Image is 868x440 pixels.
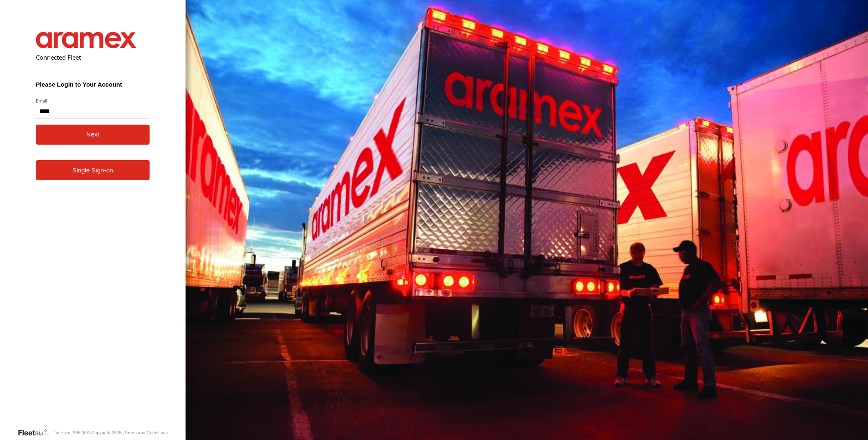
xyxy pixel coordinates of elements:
[36,53,150,61] h2: Connected Fleet
[36,125,150,145] button: Next
[36,81,150,88] h3: Please Login to Your Account
[36,98,150,104] label: Email
[36,160,150,180] a: Single Sign-on
[124,430,168,435] a: Terms and Conditions
[55,430,86,435] div: Version: 306.00
[18,429,55,437] a: Visit our Website
[87,430,168,435] div: © Copyright 2025 -
[36,32,136,48] img: Aramex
